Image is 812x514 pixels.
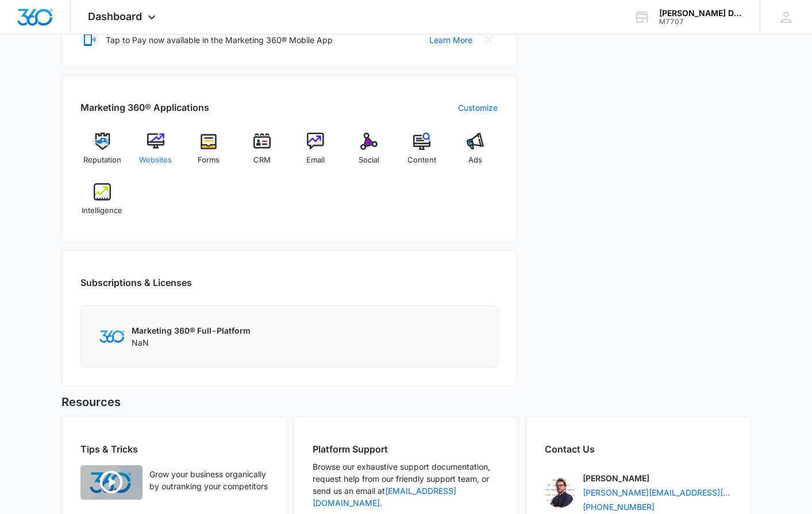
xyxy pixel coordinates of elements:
[453,133,498,174] a: Ads
[659,18,743,26] div: account id
[479,30,498,49] button: Close
[306,154,325,166] span: Email
[429,34,472,46] a: Learn More
[132,324,251,337] p: Marketing 360® Full-Platform
[80,442,268,456] h2: Tips & Tricks
[82,205,122,217] span: Intelligence
[468,154,482,166] span: Ads
[80,276,192,289] h2: Subscriptions & Licenses
[545,478,575,508] img: Thomas Baron
[139,154,172,166] span: Websites
[80,183,125,225] a: Intelligence
[61,393,751,411] h5: Resources
[400,133,444,174] a: Content
[198,154,220,166] span: Forms
[99,330,125,342] img: Marketing 360 Logo
[458,102,498,114] a: Customize
[240,133,284,174] a: CRM
[83,154,121,166] span: Reputation
[313,442,500,456] h2: Platform Support
[187,133,231,174] a: Forms
[149,468,268,492] p: Grow your business organically by outranking your competitors
[80,101,209,114] h2: Marketing 360® Applications
[80,465,143,500] img: Quick Overview Video
[80,133,125,174] a: Reputation
[88,10,142,22] span: Dashboard
[133,133,178,174] a: Websites
[132,324,251,349] div: NaN
[359,154,379,166] span: Social
[407,154,436,166] span: Content
[313,461,500,509] p: Browse our exhaustive support documentation, request help from our friendly support team, or send...
[106,34,333,46] p: Tap to Pay now available in the Marketing 360® Mobile App
[253,154,271,166] span: CRM
[347,133,391,174] a: Social
[583,501,655,513] a: [PHONE_NUMBER]
[659,9,743,18] div: account name
[545,442,732,456] h2: Contact Us
[294,133,338,174] a: Email
[583,472,649,484] p: [PERSON_NAME]
[583,486,732,498] a: [PERSON_NAME][EMAIL_ADDRESS][PERSON_NAME][DOMAIN_NAME]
